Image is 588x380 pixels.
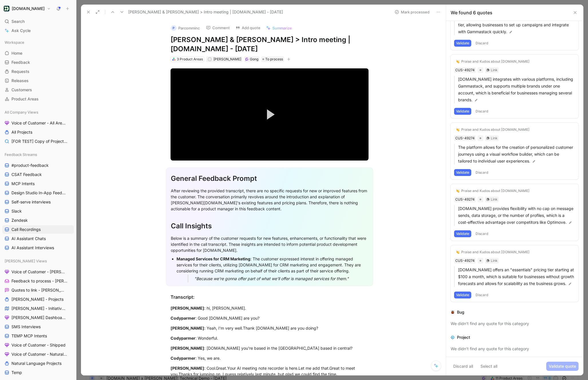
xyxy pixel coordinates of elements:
button: 👏Praise and Kudos about [DOMAIN_NAME] [454,126,532,133]
span: [PERSON_NAME] [213,57,241,61]
span: Feedback [11,60,30,65]
a: AI Assistant Interviews [2,244,74,252]
span: Requests [11,69,29,74]
span: [PERSON_NAME] Views [5,258,47,264]
span: Design Studio In-App Feedback [11,190,66,196]
div: : Cool.Great.Your AI meeting note recorder is here.Let me add that.Great to meet you.Thanks for j... [171,365,369,377]
img: 🐞 [451,310,455,314]
span: Zendesk [11,217,28,223]
a: Self-serve interviews [2,198,74,206]
button: PParcomminc [168,24,202,32]
div: Transcript: [171,294,369,300]
mark: Codyparmer [171,316,195,320]
div: Call Insights [171,221,368,231]
img: 👏 [456,60,460,63]
div: Praise and Kudos about [DOMAIN_NAME] [461,59,530,64]
div: Search [2,17,74,26]
a: All Projects [2,128,74,136]
div: P [171,25,177,31]
button: Discard [474,230,490,237]
a: Customers [2,86,74,94]
span: Temp [11,370,22,375]
a: Temp [2,368,74,377]
span: Search [11,18,25,25]
button: 👏Praise and Kudos about [DOMAIN_NAME] [454,249,532,256]
div: All Company Views [2,108,74,116]
div: Bug [457,309,464,316]
span: All Projects [11,129,32,135]
img: pen.svg [474,98,478,102]
a: Quotes to link - [PERSON_NAME] [2,286,74,294]
h1: [PERSON_NAME] & [PERSON_NAME] > Intro meeting | [DOMAIN_NAME] - [DATE] [171,35,369,54]
button: Comment [203,24,232,32]
a: Natural Language Projects [2,359,74,368]
button: Validate [454,40,471,47]
a: Ask Cycle [2,26,74,35]
a: CSAT Feedback [2,170,74,179]
img: 👏 [456,189,460,193]
span: Workspace [5,39,24,45]
button: Validate [454,169,471,176]
span: To process [265,56,283,62]
div: To process [261,56,284,62]
span: Voice of Customer - [PERSON_NAME] [11,269,67,275]
button: Summarize [264,24,294,32]
span: [PERSON_NAME] & [PERSON_NAME] > Intro meeting | [DOMAIN_NAME] - [DATE] [128,9,283,15]
button: 👏Praise and Kudos about [DOMAIN_NAME] [454,187,532,194]
div: Praise and Kudos about [DOMAIN_NAME] [461,127,530,132]
div: [PERSON_NAME] Views [2,257,74,265]
a: Product Areas [2,95,74,103]
button: Validate [454,108,471,115]
span: Natural Language Projects [11,361,62,366]
span: AI Assistant Chats [11,236,46,242]
button: Discard [474,40,490,47]
div: : The customer expressed interest in offering managed services for their clients, utilizing [DOMA... [177,256,368,274]
span: MCP Intents [11,181,35,187]
p: The platform offers a two-week free trial for the essentials tier, allowing businesses to set up ... [458,15,575,35]
span: TEMP MCP Intents [11,333,47,339]
div: : Yeah, I'm very well.Thank [DOMAIN_NAME] are you doing? [171,325,369,331]
img: 💠 [451,335,455,339]
a: Voice of Customer - All Areas [2,119,74,127]
span: Voice of Customer - Natural Language [11,351,67,357]
a: Voice of Customer - Shipped [2,341,74,349]
span: Ask Cycle [11,27,31,34]
mark: [PERSON_NAME] [171,366,204,371]
button: Mark processed [392,8,432,16]
div: : Yes, we are. [171,355,369,361]
img: pen.svg [509,30,513,34]
a: Call Recordings [2,225,74,234]
div: : Wonderful. [171,335,369,341]
p: [DOMAIN_NAME] provides flexibility with no cap on message sends, data storage, or the number of p... [458,205,575,226]
div: Feedback Streams#product-feedbackCSAT FeedbackMCP IntentsDesign Studio In-App FeedbackSelf-serve ... [2,150,74,252]
img: pen.svg [568,221,572,225]
a: Requests [2,67,74,76]
p: [DOMAIN_NAME] offers an "essentials" pricing tier starting at $100 a month, which is suitable for... [458,266,575,287]
a: Releases [2,76,74,85]
div: : hi, [PERSON_NAME]. [171,305,369,311]
button: Discard all [451,362,476,371]
span: Voice of Customer - All Areas [11,120,66,126]
div: Feedback Streams [2,150,74,159]
button: 👏Praise and Kudos about [DOMAIN_NAME] [454,58,532,65]
a: Zendesk [2,216,74,225]
span: Product Areas [11,96,39,102]
div: 3 Product Areas [177,56,203,62]
div: [PERSON_NAME] ViewsVoice of Customer - [PERSON_NAME]Feedback to process - [PERSON_NAME]Quotes to ... [2,257,74,377]
span: Self-serve interviews [11,199,51,205]
a: [FOR TEST] Copy of Projects for Discovery [2,137,74,146]
span: Slack [11,208,22,214]
p: The platform allows for the creation of personalized customer journeys using a visual workflow bu... [458,144,575,165]
div: Below is a summary of the customer requests for new features, enhancements, or functionality that... [171,235,368,253]
span: Voice of Customer - Shipped [11,342,66,348]
a: Slack [2,207,74,215]
span: Call Recordings [11,227,41,232]
div: General Feedback Prompt [171,173,368,184]
span: Summarize [272,25,292,31]
button: Select all [478,362,500,371]
span: Releases [11,78,29,84]
button: Play Video [257,102,282,127]
a: TEMP MCP Intents [2,332,74,340]
div: All Company ViewsVoice of Customer - All AreasAll Projects[FOR TEST] Copy of Projects for Discovery [2,108,74,146]
button: Discard [474,292,490,298]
